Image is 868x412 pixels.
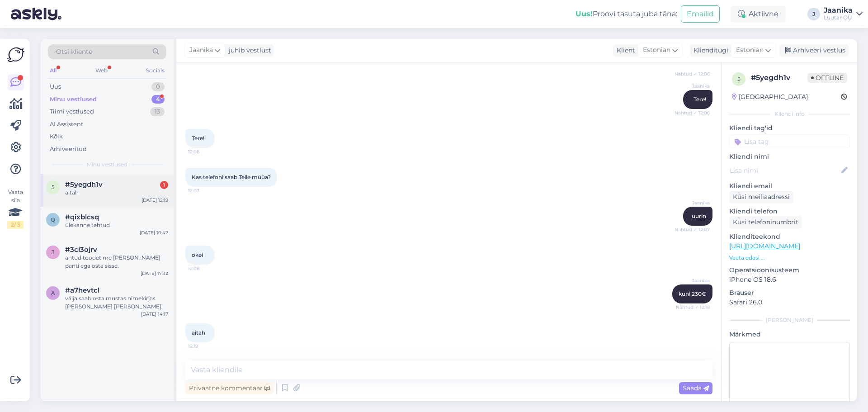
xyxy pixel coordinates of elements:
div: [GEOGRAPHIC_DATA] [732,92,808,102]
span: #qixblcsq [65,213,99,221]
span: aitah [192,329,205,336]
span: 5 [52,184,55,190]
div: antud toodet me [PERSON_NAME] panti ega osta sisse. [65,254,168,270]
div: 13 [150,107,165,116]
div: [PERSON_NAME] [729,316,850,324]
div: [DATE] 10:42 [140,229,168,236]
div: 4 [151,95,165,104]
button: Emailid [681,5,720,23]
div: J [807,8,820,20]
div: Vaata siia [7,188,24,229]
div: 0 [151,82,165,91]
img: Askly Logo [7,46,24,63]
span: Nähtud ✓ 12:06 [675,71,710,77]
p: Safari 26.0 [729,298,850,307]
div: Klient [613,46,635,55]
div: [DATE] 17:32 [141,270,168,277]
div: Arhiveeri vestlus [779,44,849,57]
div: Klienditugi [690,46,728,55]
span: Jaanika [676,83,710,90]
a: JaanikaLuutar OÜ [824,7,863,21]
div: Tiimi vestlused [50,107,94,116]
div: 1 [160,181,168,189]
div: Socials [144,65,166,76]
p: Operatsioonisüsteem [729,265,850,275]
input: Lisa nimi [730,166,840,175]
span: Nähtud ✓ 12:07 [675,226,710,233]
span: 12:19 [188,343,222,350]
input: Lisa tag [729,135,850,148]
div: juhib vestlust [225,46,271,55]
span: Minu vestlused [87,161,127,169]
div: välja saab osta mustas nimekirjas [PERSON_NAME] [PERSON_NAME]. [65,294,168,311]
span: 12:07 [188,187,222,194]
span: #3ci3ojrv [65,246,97,254]
span: #5yegdh1v [65,180,103,189]
span: q [51,216,55,223]
div: All [48,65,58,76]
p: Brauser [729,288,850,298]
span: uurin [692,213,706,219]
div: Proovi tasuta juba täna: [576,9,677,19]
span: okei [192,251,203,258]
div: Küsi telefoninumbrit [729,216,802,228]
span: Kas telefoni saab Teile müüa? [192,174,271,180]
span: 5 [737,76,741,82]
div: ülekanne tehtud [65,221,168,229]
span: 12:08 [188,265,222,272]
div: Kõik [50,132,63,141]
span: Offline [807,73,847,83]
p: Klienditeekond [729,232,850,242]
span: 3 [52,249,55,256]
span: a [51,289,55,296]
div: Kliendi info [729,110,850,118]
span: Tere! [693,96,706,103]
span: Jaanika [189,45,213,55]
div: Privaatne kommentaar [185,382,274,394]
p: Kliendi email [729,181,850,191]
span: kuni 230€ [679,290,706,297]
div: Aktiivne [731,6,786,22]
p: Vaata edasi ... [729,254,850,262]
div: Jaanika [824,7,853,14]
div: [DATE] 14:17 [141,311,168,317]
span: Nähtud ✓ 12:18 [676,304,710,311]
div: Luutar OÜ [824,14,853,21]
span: #a7hevtcl [65,286,99,294]
div: 2 / 3 [7,221,24,229]
span: Saada [683,384,709,392]
div: aitah [65,189,168,197]
span: Jaanika [676,199,710,206]
p: Kliendi nimi [729,152,850,161]
p: Märkmed [729,330,850,339]
span: Jaanika [676,277,710,284]
span: Estonian [643,45,670,55]
div: Arhiveeritud [50,145,87,154]
div: Küsi meiliaadressi [729,191,793,203]
span: Tere! [192,135,204,142]
span: Otsi kliente [56,47,92,57]
span: Estonian [736,45,764,55]
span: Nähtud ✓ 12:06 [675,109,710,116]
p: Kliendi telefon [729,207,850,216]
div: Minu vestlused [50,95,97,104]
b: Uus! [576,9,593,18]
div: # 5yegdh1v [751,72,807,83]
p: iPhone OS 18.6 [729,275,850,284]
a: [URL][DOMAIN_NAME] [729,242,800,250]
div: AI Assistent [50,120,83,129]
span: 12:06 [188,148,222,155]
p: Kliendi tag'id [729,123,850,133]
div: Uus [50,82,61,91]
div: Web [94,65,109,76]
div: [DATE] 12:19 [142,197,168,204]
